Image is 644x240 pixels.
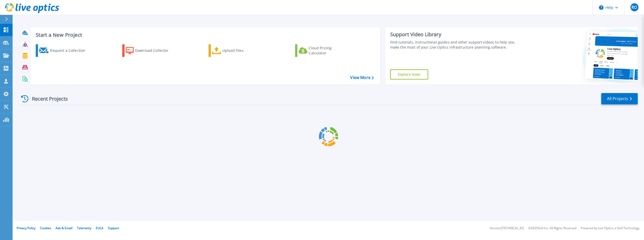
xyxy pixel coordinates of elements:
[222,46,263,56] div: Upload Files
[390,40,521,50] div: Find tutorials, instructional guides and other support videos to help you make the most of your L...
[40,226,51,230] a: Cookies
[96,226,103,230] a: EULA
[135,46,175,56] div: Download Collector
[50,46,90,56] div: Request a Collection
[581,227,639,230] li: Powered by Live Optics, a Dell Technology
[108,226,119,230] a: Support
[390,69,428,79] a: Explore Now!
[56,226,72,230] a: Ads & Email
[77,226,91,230] a: Telemetry
[122,44,178,57] a: Download Collector
[528,227,576,230] li: © 2025 Dell Inc. All Rights Reserved
[19,93,75,105] div: Recent Projects
[209,44,265,57] a: Upload Files
[490,227,524,230] li: Version: [TECHNICAL_ID]
[36,32,374,38] h3: Start a New Project
[309,46,349,56] div: Cloud Pricing Calculator
[350,75,374,80] a: View More
[36,44,92,57] a: Request a Collection
[390,31,521,38] div: Support Video Library
[295,44,351,57] a: Cloud Pricing Calculator
[631,5,637,9] span: RO
[601,93,638,104] a: All Projects
[17,226,35,230] a: Privacy Policy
